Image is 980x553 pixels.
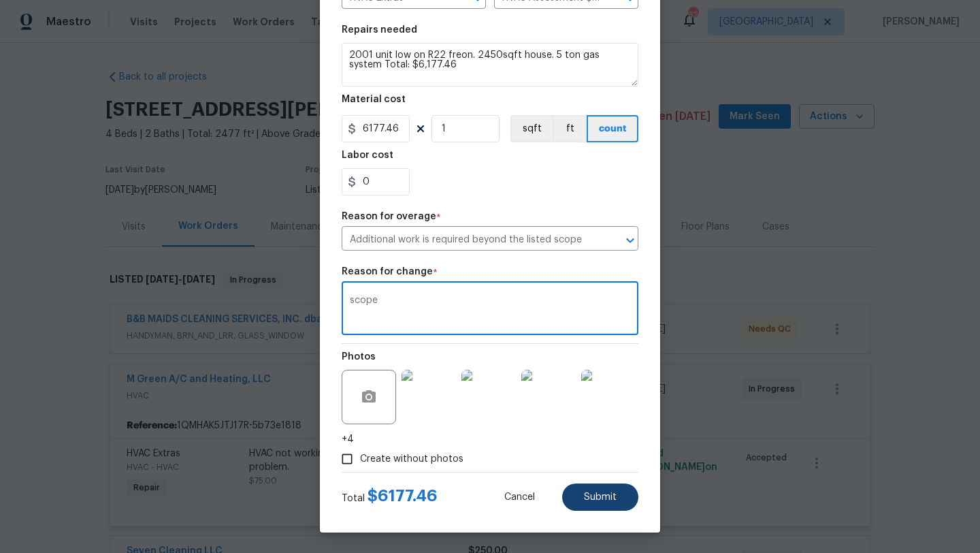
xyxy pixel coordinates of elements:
[342,489,438,505] div: Total
[553,115,587,142] button: ft
[342,267,433,276] h5: Reason for change
[510,115,553,142] button: sqft
[367,488,438,504] span: $ 6177.46
[621,231,640,250] button: Open
[342,432,354,446] span: +4
[342,230,600,251] input: Select a reason for overage
[342,352,376,362] h5: Photos
[342,212,436,221] h5: Reason for overage
[504,492,535,503] span: Cancel
[587,115,638,142] button: count
[342,25,417,35] h5: Repairs needed
[342,151,393,160] h5: Labor cost
[584,492,617,503] span: Submit
[562,484,638,511] button: Submit
[342,95,406,104] h5: Material cost
[360,452,463,467] span: Create without photos
[342,43,638,86] textarea: 2001 unit low on R22 freon. 2450sqft house. 5 ton gas system Total: $6,177.46
[350,296,630,324] textarea: scope
[483,484,557,511] button: Cancel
